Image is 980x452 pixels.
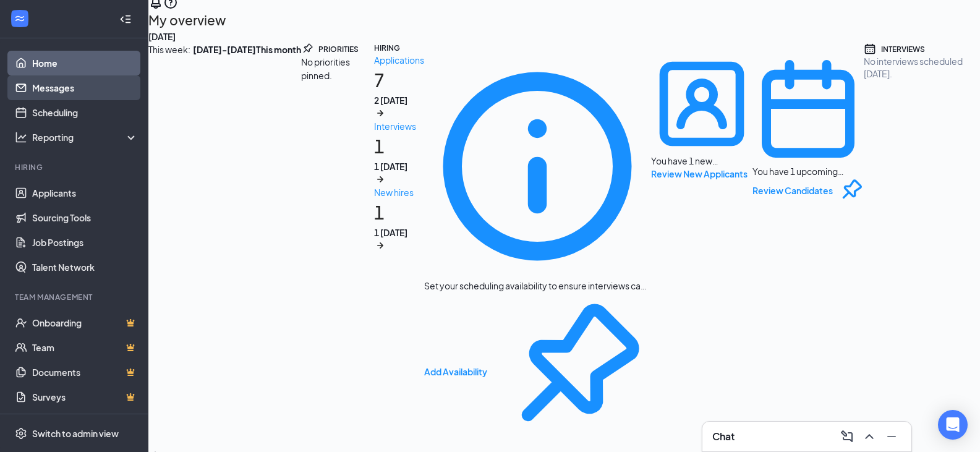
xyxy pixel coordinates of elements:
h1: 7 [374,67,424,119]
div: Open Intercom Messenger [938,410,968,440]
h3: Chat [712,430,735,443]
svg: ArrowRight [374,173,386,185]
div: Switch to admin view [32,427,119,440]
div: PRIORITIES [318,44,359,54]
h1: 1 [374,133,424,185]
a: Applications72 [DATE]ArrowRight [374,53,424,119]
a: UserEntityYou have 1 new applicantsReview New ApplicantsPin [651,53,752,451]
h2: My overview [148,10,980,30]
a: TeamCrown [32,335,138,360]
div: [DATE] [148,30,980,43]
button: ChevronUp [859,427,879,446]
a: InfoSet your scheduling availability to ensure interviews can be set upAdd AvailabilityPin [424,53,650,451]
div: Interviews [374,119,424,133]
a: OnboardingCrown [32,310,138,335]
svg: Minimize [884,429,899,444]
div: No priorities pinned. [301,55,374,82]
button: ComposeMessage [837,427,857,446]
div: 1 [DATE] [374,160,424,173]
div: INTERVIEWS [881,44,925,54]
svg: ArrowRight [374,239,386,252]
svg: ArrowRight [374,107,386,119]
a: Interviews11 [DATE]ArrowRight [374,119,424,185]
a: Sourcing Tools [32,205,138,230]
button: Review New Applicants [651,167,748,181]
div: You have 1 upcoming interviews [752,53,864,203]
div: Applications [374,53,424,67]
div: This week : [148,43,256,56]
button: Review Candidates [752,184,833,197]
a: Scheduling [32,100,138,125]
svg: Info [424,53,650,279]
div: You have 1 new applicants [651,53,752,181]
a: Messages [32,75,138,100]
a: CalendarNewYou have 1 upcoming interviewsReview CandidatesPin [752,53,864,451]
h1: 1 [374,199,424,252]
div: You have 1 upcoming interviews [752,165,864,177]
a: Home [32,51,138,75]
svg: Pin [301,43,313,55]
div: Hiring [15,162,135,173]
svg: CalendarNew [752,53,864,165]
button: Add Availability [424,365,487,378]
button: Minimize [882,427,901,446]
svg: Analysis [15,131,27,143]
svg: Collapse [119,13,132,25]
b: [DATE] - [DATE] [193,43,256,56]
a: SurveysCrown [32,385,138,409]
div: Set your scheduling availability to ensure interviews can be set up [424,53,650,451]
svg: Pin [838,177,864,204]
div: Reporting [32,131,138,143]
svg: ChevronUp [862,429,877,444]
div: Team Management [15,292,135,302]
a: Talent Network [32,255,138,279]
div: No interviews scheduled [DATE]. [864,55,980,80]
svg: Pin [492,292,650,450]
a: DocumentsCrown [32,360,138,385]
div: Set your scheduling availability to ensure interviews can be set up [424,279,650,292]
svg: Calendar [864,43,876,55]
svg: ComposeMessage [840,429,854,444]
b: This month [256,43,301,56]
svg: WorkstreamLogo [14,12,26,25]
a: Job Postings [32,230,138,255]
div: You have 1 new applicants [651,155,752,167]
div: 2 [DATE] [374,94,424,106]
svg: UserEntity [651,53,752,155]
a: Applicants [32,181,138,205]
div: HIRING [374,43,400,53]
div: New hires [374,185,424,199]
a: New hires11 [DATE]ArrowRight [374,185,424,252]
svg: Settings [15,427,27,440]
div: 1 [DATE] [374,226,424,239]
